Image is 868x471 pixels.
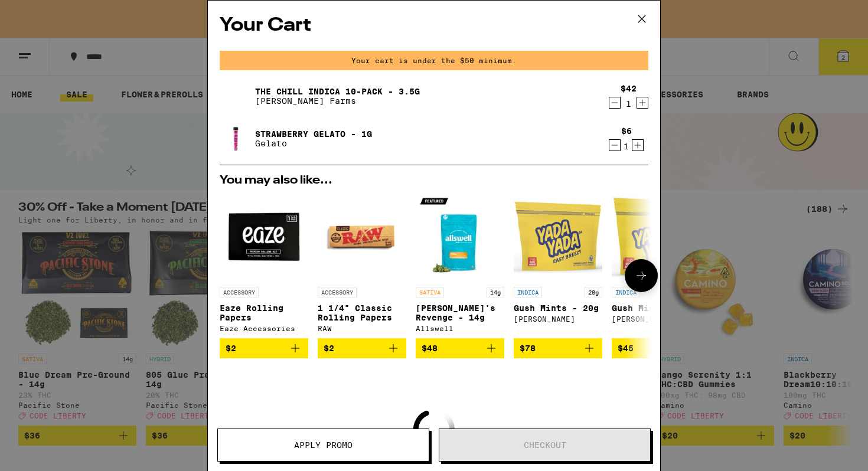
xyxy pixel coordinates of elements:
[416,192,504,281] img: Allswell - Jack's Revenge - 14g
[220,338,308,358] button: Add to bag
[514,338,602,358] button: Add to bag
[585,287,602,297] p: 20g
[621,84,637,93] div: $42
[612,192,700,281] img: Yada Yada - Gush Mints - 10g
[514,192,602,281] img: Yada Yada - Gush Mints - 20g
[220,175,648,187] h2: You may also like...
[318,338,406,358] button: Add to bag
[324,344,334,353] span: $2
[220,12,648,39] h2: Your Cart
[220,325,308,332] div: Eaze Accessories
[294,441,353,449] span: Apply Promo
[318,192,406,281] img: RAW - 1 1/4" Classic Rolling Papers
[609,97,621,109] button: Decrement
[226,344,236,353] span: $2
[220,192,308,338] a: Open page for Eaze Rolling Papers from Eaze Accessories
[487,287,504,297] p: 14g
[612,303,700,313] p: Gush Mints - 10g
[220,51,648,70] div: Your cart is under the $50 minimum.
[318,325,406,332] div: RAW
[612,315,700,323] div: [PERSON_NAME]
[637,97,648,109] button: Increment
[416,303,504,322] p: [PERSON_NAME]'s Revenge - 14g
[318,192,406,338] a: Open page for 1 1/4" Classic Rolling Papers from RAW
[514,315,602,323] div: [PERSON_NAME]
[416,192,504,338] a: Open page for Jack's Revenge - 14g from Allswell
[621,99,637,109] div: 1
[255,96,420,106] p: [PERSON_NAME] Farms
[621,126,632,136] div: $6
[220,303,308,322] p: Eaze Rolling Papers
[621,142,632,151] div: 1
[318,303,406,322] p: 1 1/4" Classic Rolling Papers
[220,80,253,113] img: The Chill Indica 10-Pack - 3.5g
[612,287,640,297] p: INDICA
[416,287,444,297] p: SATIVA
[255,139,372,148] p: Gelato
[524,441,566,449] span: Checkout
[220,192,308,281] img: Eaze Accessories - Eaze Rolling Papers
[416,325,504,332] div: Allswell
[439,429,651,462] button: Checkout
[612,338,700,358] button: Add to bag
[618,344,634,353] span: $45
[416,338,504,358] button: Add to bag
[255,129,372,139] a: Strawberry Gelato - 1g
[514,287,542,297] p: INDICA
[514,303,602,313] p: Gush Mints - 20g
[318,287,357,297] p: ACCESSORY
[514,192,602,338] a: Open page for Gush Mints - 20g from Yada Yada
[217,429,429,462] button: Apply Promo
[632,139,644,151] button: Increment
[220,122,253,155] img: Strawberry Gelato - 1g
[520,344,536,353] span: $78
[612,192,700,338] a: Open page for Gush Mints - 10g from Yada Yada
[220,287,259,297] p: ACCESSORY
[609,139,621,151] button: Decrement
[255,87,420,96] a: The Chill Indica 10-Pack - 3.5g
[422,344,438,353] span: $48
